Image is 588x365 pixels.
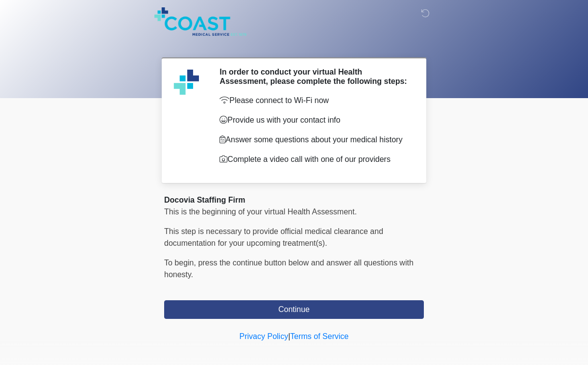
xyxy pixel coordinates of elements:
[171,67,201,97] img: Agent Avatar
[220,154,409,165] p: Complete a video call with one of our providers
[220,67,409,86] h2: In order to conduct your virtual Health Assessment, please complete the following steps:
[220,114,409,126] p: Provide us with your contact info
[164,259,414,279] span: press the continue button below and answer all questions with honesty.
[164,194,424,206] div: Docovia Staffing Firm
[164,300,424,319] button: Continue
[220,134,409,146] p: Answer some questions about your medical history
[164,208,357,216] span: This is the beginning of your virtual Health Assessment.
[240,332,289,340] a: Privacy Policy
[288,332,290,340] a: |
[220,95,409,106] p: Please connect to Wi-Fi now
[290,332,348,340] a: Terms of Service
[164,227,383,247] span: This step is necessary to provide official medical clearance and documentation for your upcoming ...
[154,7,246,36] img: Coast Medical Service Logo
[164,259,198,267] span: To begin,
[157,35,431,53] h1: ‎ ‎ ‎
